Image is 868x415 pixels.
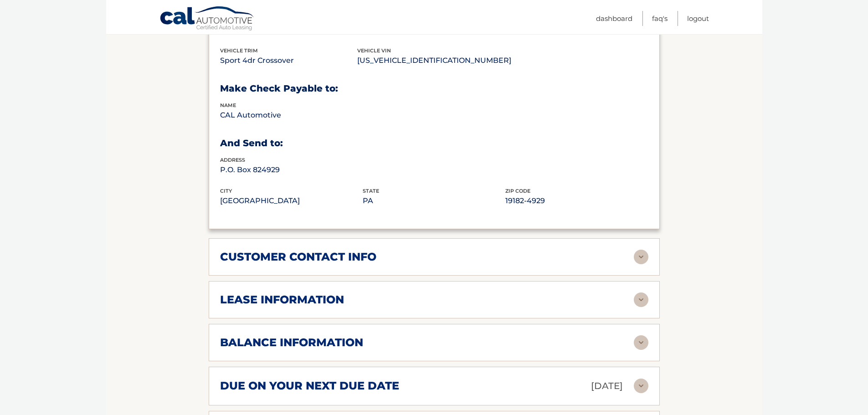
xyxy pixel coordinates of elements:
p: [DATE] [591,378,623,394]
p: P.O. Box 824929 [220,164,363,176]
a: Dashboard [596,11,632,26]
p: Sport 4dr Crossover [220,54,357,67]
img: accordion-rest.svg [634,379,648,393]
p: CAL Automotive [220,109,363,122]
a: FAQ's [652,11,668,26]
h2: due on your next due date [220,379,399,393]
span: city [220,188,232,194]
h3: And Send to: [220,138,648,149]
p: [US_VEHICLE_IDENTIFICATION_NUMBER] [357,54,511,67]
a: Cal Automotive [159,6,255,32]
img: accordion-rest.svg [634,250,648,264]
h2: lease information [220,293,344,307]
img: accordion-rest.svg [634,292,648,307]
h2: balance information [220,336,363,349]
p: PA [363,195,505,207]
span: address [220,157,245,163]
span: name [220,102,236,108]
h3: Make Check Payable to: [220,83,648,94]
span: vehicle trim [220,47,258,54]
img: accordion-rest.svg [634,335,648,350]
p: 19182-4929 [505,195,648,207]
span: zip code [505,188,530,194]
span: vehicle vin [357,47,391,54]
span: state [363,188,379,194]
h2: customer contact info [220,250,376,264]
p: [GEOGRAPHIC_DATA] [220,195,363,207]
a: Logout [687,11,709,26]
